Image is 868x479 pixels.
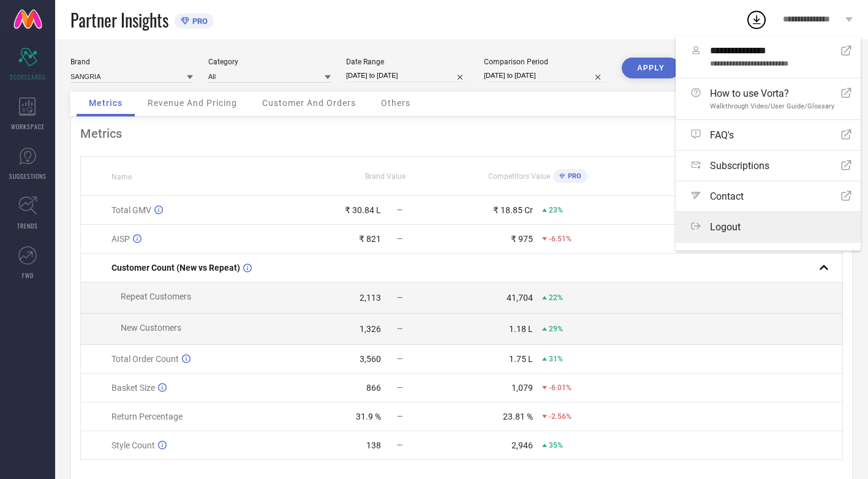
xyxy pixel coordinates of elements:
[397,441,402,450] span: —
[484,58,606,66] div: Comparison Period
[148,98,237,108] span: Revenue And Pricing
[111,412,183,421] span: Return Percentage
[111,263,240,273] span: Customer Count (New vs Repeat)
[366,440,381,450] div: 138
[710,102,834,110] span: Walkthrough Video/User Guide/Glossary
[111,354,179,364] span: Total Order Count
[208,58,331,66] div: Category
[397,235,402,243] span: —
[70,7,168,32] span: Partner Insights
[549,206,563,214] span: 23%
[111,205,151,215] span: Total GMV
[17,221,38,230] span: TRENDS
[360,293,381,303] div: 2,113
[11,122,45,131] span: WORKSPACE
[22,271,34,280] span: FWD
[710,190,744,202] span: Contact
[381,98,410,108] span: Others
[397,325,402,333] span: —
[10,72,46,81] span: SCORECARDS
[549,235,572,243] span: -6.51%
[511,383,533,393] div: 1,079
[356,412,381,421] div: 31.9 %
[9,172,47,181] span: SUGGESTIONS
[397,293,402,302] span: —
[189,17,208,26] span: PRO
[676,181,861,211] a: Contact
[360,354,381,364] div: 3,560
[710,129,734,141] span: FAQ's
[710,88,834,99] span: How to use Vorta?
[80,126,843,141] div: Metrics
[488,172,550,181] span: Competitors Value
[366,383,381,393] div: 866
[365,172,406,181] span: Brand Value
[346,69,469,82] input: Select date range
[549,325,563,333] span: 29%
[359,234,381,244] div: ₹ 821
[676,151,861,181] a: Subscriptions
[710,160,769,172] span: Subscriptions
[565,172,581,180] span: PRO
[503,412,533,421] div: 23.81 %
[360,324,381,334] div: 1,326
[111,173,132,181] span: Name
[509,324,533,334] div: 1.18 L
[622,58,680,78] button: APPLY
[676,78,861,119] a: How to use Vorta?Walkthrough Video/User Guide/Glossary
[511,234,533,244] div: ₹ 975
[111,383,155,393] span: Basket Size
[345,205,381,215] div: ₹ 30.84 L
[397,355,402,363] span: —
[397,206,402,214] span: —
[676,120,861,150] a: FAQ's
[509,354,533,364] div: 1.75 L
[507,293,533,303] div: 41,704
[549,355,563,363] span: 31%
[397,412,402,421] span: —
[745,9,768,31] div: Open download list
[111,234,130,244] span: AISP
[346,58,469,66] div: Date Range
[89,98,123,108] span: Metrics
[484,69,606,82] input: Select comparison period
[111,440,155,450] span: Style Count
[397,383,402,392] span: —
[549,383,572,392] span: -6.01%
[549,412,572,421] span: -2.56%
[121,323,181,333] span: New Customers
[262,98,356,108] span: Customer And Orders
[493,205,533,215] div: ₹ 18.85 Cr
[511,440,533,450] div: 2,946
[549,441,563,450] span: 35%
[549,293,563,302] span: 22%
[710,221,741,233] span: Logout
[121,292,191,301] span: Repeat Customers
[70,58,193,66] div: Brand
